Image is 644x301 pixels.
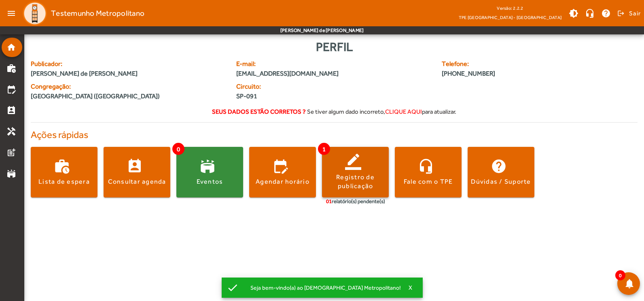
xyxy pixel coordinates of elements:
mat-icon: stadium [6,169,16,178]
span: SP-091 [236,91,329,101]
div: Lista de espera [38,177,90,186]
span: E-mail: [236,59,432,69]
button: Agendar horário [249,147,316,197]
mat-icon: home [6,42,16,52]
mat-icon: work_history [6,64,16,73]
mat-icon: post_add [6,148,16,157]
h4: Ações rápidas [31,129,638,141]
button: Dúvidas / Suporte [468,147,534,197]
span: Circuito: [236,82,329,91]
span: 0 [172,143,184,155]
span: [EMAIL_ADDRESS][DOMAIN_NAME] [236,69,432,78]
div: Fale com o TPE [404,177,453,186]
span: [PERSON_NAME] de [PERSON_NAME] [31,69,227,78]
button: Registro de publicação [322,147,389,197]
span: Testemunho Metropolitano [51,7,144,20]
strong: Seus dados estão corretos ? [212,108,306,115]
span: 0 [615,270,625,280]
mat-icon: check [227,282,239,294]
span: X [409,284,413,291]
div: Perfil [31,38,638,56]
mat-icon: edit_calendar [6,85,16,94]
img: Logo TPE [23,1,47,25]
span: Publicador: [31,59,227,69]
button: Eventos [176,147,243,197]
div: relatório(s) pendente(s) [326,197,385,206]
button: Sair [616,7,641,19]
span: clique aqui [385,108,422,115]
div: Consultar agenda [108,177,166,186]
div: Eventos [197,177,223,186]
span: Se tiver algum dado incorreto, para atualizar. [307,108,456,115]
mat-icon: menu [3,5,19,21]
div: Registro de publicação [322,173,389,191]
span: 1 [318,143,330,155]
div: Dúvidas / Suporte [471,177,531,186]
span: 01 [326,198,332,204]
span: TPE [GEOGRAPHIC_DATA] - [GEOGRAPHIC_DATA] [459,13,561,21]
div: Agendar horário [256,177,309,186]
span: Telefone: [442,59,586,69]
button: Lista de espera [31,147,97,197]
button: Fale com o TPE [395,147,462,197]
button: Consultar agenda [104,147,170,197]
span: Sair [629,7,641,20]
span: [PHONE_NUMBER] [442,69,586,78]
a: Testemunho Metropolitano [19,1,144,25]
div: Seja bem-vindo(a) ao [DEMOGRAPHIC_DATA] Metropolitano! [244,282,401,293]
mat-icon: handyman [6,127,16,136]
button: X [401,284,421,291]
mat-icon: perm_contact_calendar [6,106,16,115]
span: Congregação: [31,82,227,91]
span: [GEOGRAPHIC_DATA] ([GEOGRAPHIC_DATA]) [31,91,160,101]
div: Versão: 2.2.2 [459,3,561,13]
